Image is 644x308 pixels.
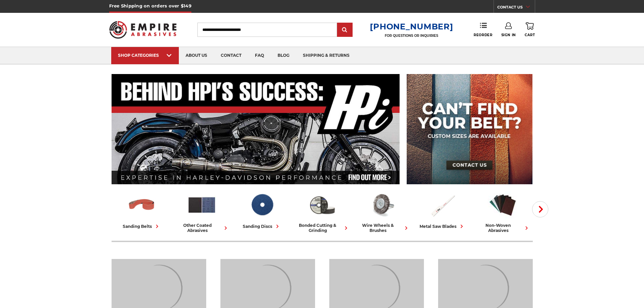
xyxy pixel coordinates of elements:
[355,223,410,233] div: wire wheels & brushes
[474,33,492,37] span: Reorder
[235,190,289,230] a: sanding discs
[174,190,229,233] a: other coated abrasives
[307,190,337,219] img: Bonded Cutting & Grinding
[127,190,157,219] img: Sanding Belts
[118,53,172,58] div: SHOP CATEGORIES
[370,33,453,38] p: FOR QUESTIONS OR INQUIRIES
[355,190,410,233] a: wire wheels & brushes
[488,190,518,219] img: Non-woven Abrasives
[114,190,169,230] a: sanding belts
[474,22,492,37] a: Reorder
[271,47,296,64] a: blog
[501,33,516,37] span: Sign In
[296,47,356,64] a: shipping & returns
[475,223,530,233] div: non-woven abrasives
[109,17,177,43] img: Empire Abrasives
[428,190,457,219] img: Metal Saw Blades
[295,223,350,233] div: bonded cutting & grinding
[248,47,271,64] a: faq
[370,22,453,31] a: [PHONE_NUMBER]
[123,223,161,230] div: sanding belts
[420,223,465,230] div: metal saw blades
[532,201,548,217] button: Next
[179,47,214,64] a: about us
[338,23,352,37] input: Submit
[295,190,350,233] a: bonded cutting & grinding
[525,33,535,37] span: Cart
[214,47,248,64] a: contact
[112,74,400,184] img: Banner for an interview featuring Horsepower Inc who makes Harley performance upgrades featured o...
[475,190,530,233] a: non-woven abrasives
[367,190,397,219] img: Wire Wheels & Brushes
[497,3,535,13] a: CONTACT US
[243,223,281,230] div: sanding discs
[174,223,229,233] div: other coated abrasives
[187,190,217,219] img: Other Coated Abrasives
[525,22,535,37] a: Cart
[415,190,470,230] a: metal saw blades
[247,190,277,219] img: Sanding Discs
[407,74,532,184] img: promo banner for custom belts.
